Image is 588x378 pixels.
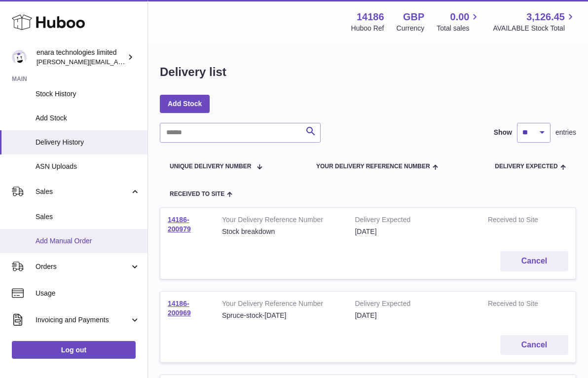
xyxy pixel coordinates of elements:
[36,113,140,123] span: Add Stock
[170,163,251,170] span: Unique Delivery Number
[168,300,191,317] a: 14186-200969
[12,341,136,359] a: Log out
[355,215,473,227] strong: Delivery Expected
[168,216,191,233] a: 14186-200979
[500,335,568,355] button: Cancel
[500,251,568,271] button: Cancel
[495,163,557,170] span: Delivery Expected
[316,163,430,170] span: Your Delivery Reference Number
[160,95,210,113] a: Add Stock
[36,187,130,196] span: Sales
[36,315,130,325] span: Invoicing and Payments
[36,289,140,298] span: Usage
[437,24,480,33] span: Total sales
[170,191,224,197] span: Received to Site
[36,162,140,171] span: ASN Uploads
[494,128,512,137] label: Show
[160,64,226,80] h1: Delivery list
[403,10,424,24] strong: GBP
[36,262,130,271] span: Orders
[222,299,340,311] strong: Your Delivery Reference Number
[493,10,576,33] a: 3,126.45 AVAILABLE Stock Total
[493,24,576,33] span: AVAILABLE Stock Total
[488,299,548,311] strong: Received to Site
[37,58,198,66] span: [PERSON_NAME][EMAIL_ADDRESS][DOMAIN_NAME]
[526,10,565,24] span: 3,126.45
[36,212,140,222] span: Sales
[355,311,473,320] div: [DATE]
[222,311,340,320] div: Spruce-stock-[DATE]
[351,24,384,33] div: Huboo Ref
[355,227,473,236] div: [DATE]
[355,299,473,311] strong: Delivery Expected
[36,236,140,246] span: Add Manual Order
[555,128,576,137] span: entries
[450,10,470,24] span: 0.00
[12,50,27,65] img: Dee@enara.co
[437,10,480,33] a: 0.00 Total sales
[36,89,140,99] span: Stock History
[222,215,340,227] strong: Your Delivery Reference Number
[36,138,140,147] span: Delivery History
[488,215,548,227] strong: Received to Site
[37,48,125,67] div: enara technologies limited
[222,227,340,236] div: Stock breakdown
[397,24,425,33] div: Currency
[357,10,384,24] strong: 14186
